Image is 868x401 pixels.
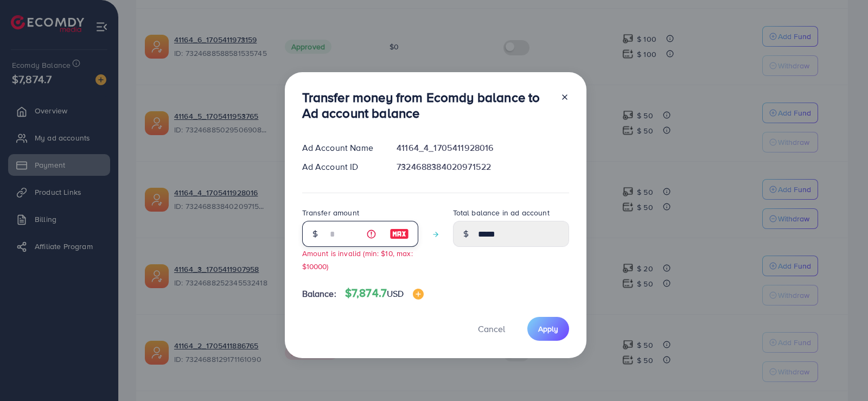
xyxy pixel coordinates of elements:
h4: $7,874.7 [345,287,424,300]
label: Total balance in ad account [453,207,550,218]
img: image [413,289,424,300]
small: Amount is invalid (min: $10, max: $10000) [302,248,413,271]
button: Apply [527,317,569,340]
span: Apply [538,323,558,334]
label: Transfer amount [302,207,359,218]
img: image [390,227,409,240]
div: Ad Account ID [293,161,388,173]
h3: Transfer money from Ecomdy balance to Ad account balance [302,90,552,121]
div: 41164_4_1705411928016 [388,142,577,154]
div: Ad Account Name [293,142,388,154]
button: Cancel [464,317,519,340]
span: Balance: [302,288,336,300]
span: USD [387,288,404,300]
div: 7324688384020971522 [388,161,577,173]
span: Cancel [478,323,505,335]
iframe: Chat [822,352,860,393]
